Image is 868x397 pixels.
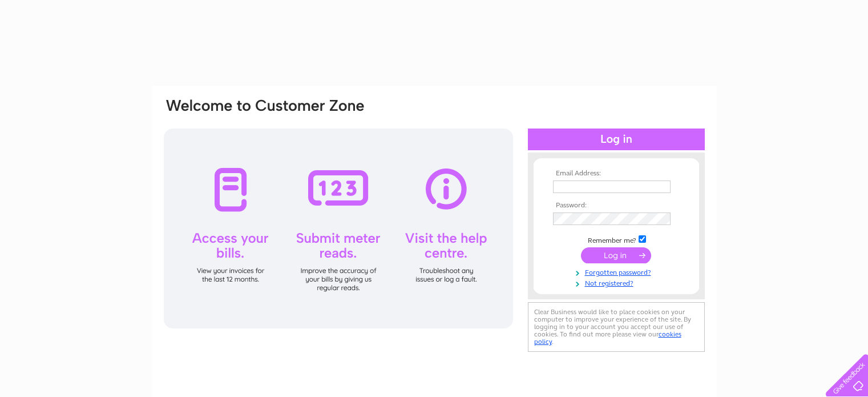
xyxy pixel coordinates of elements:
a: cookies policy [534,330,681,346]
input: Submit [581,247,651,263]
a: Forgotten password? [553,266,683,277]
th: Password: [550,202,683,210]
td: Remember me? [550,234,683,245]
div: Clear Business would like to place cookies on your computer to improve your experience of the sit... [528,302,705,352]
th: Email Address: [550,170,683,178]
a: Not registered? [553,277,683,288]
